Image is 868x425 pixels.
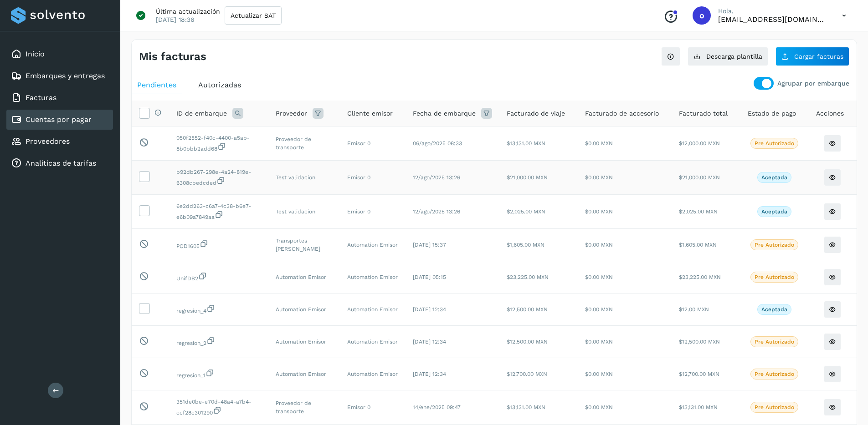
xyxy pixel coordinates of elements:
a: Analiticas de tarifas [26,159,96,167]
span: d0629c17-c7b1-40e0-a1b9-54b685b20d28 [176,135,250,152]
span: Facturado de viaje [507,109,565,118]
td: Emisor 0 [340,126,406,161]
div: Embarques y entregas [6,66,113,86]
button: Cargar facturas [776,47,849,66]
td: Automation Emisor [268,358,340,390]
td: Automation Emisor [268,293,340,326]
span: Facturado total [679,109,728,118]
span: 1377ec79-8c8f-49bb-99f7-2748a4cfcb6c [176,275,207,282]
span: $0.00 MXN [585,208,613,215]
span: Acciones [816,109,844,118]
td: Automation Emisor [340,358,406,390]
span: $12,500.00 MXN [507,306,548,313]
span: $1,605.00 MXN [507,242,544,248]
span: Actualizar SAT [231,12,276,19]
span: $21,000.00 MXN [507,174,548,181]
a: Cuentas por pagar [26,115,92,124]
div: Cuentas por pagar [6,110,113,130]
span: $12.00 MXN [679,306,709,313]
td: Emisor 0 [340,390,406,425]
span: $21,000.00 MXN [679,174,720,181]
span: Cliente emisor [347,109,393,118]
span: $2,025.00 MXN [507,208,545,215]
span: 4eda595c-3e6f-4bb3-a527-12244f2b1607 [176,243,209,249]
p: Pre Autorizado [755,371,794,377]
span: 06/ago/2025 08:33 [413,140,462,147]
span: $0.00 MXN [585,242,613,248]
span: Cargar facturas [794,53,843,60]
div: Facturas [6,88,113,108]
span: ID de embarque [176,109,227,118]
p: Aceptada [761,306,787,313]
p: Pre Autorizado [755,404,794,410]
td: Automation Emisor [268,326,340,358]
span: $2,025.00 MXN [679,208,718,215]
span: $12,500.00 MXN [507,339,548,345]
td: Emisor 0 [340,161,406,195]
span: 14/ene/2025 09:47 [413,404,461,410]
span: $1,605.00 MXN [679,242,717,248]
p: Pre Autorizado [755,140,794,147]
td: Proveedor de transporte [268,390,340,425]
span: $0.00 MXN [585,140,613,147]
td: Automation Emisor [340,293,406,326]
span: Pendientes [137,81,176,89]
td: Transportes [PERSON_NAME] [268,229,340,261]
h4: Mis facturas [139,50,206,63]
span: [DATE] 05:15 [413,274,446,280]
span: Descarga plantilla [706,53,762,60]
span: $0.00 MXN [585,174,613,181]
td: Test validacion [268,195,340,229]
td: Emisor 0 [340,195,406,229]
span: [DATE] 12:34 [413,306,446,313]
span: Proveedor [276,109,307,118]
span: $23,225.00 MXN [679,274,721,280]
td: Automation Emisor [340,326,406,358]
p: oscar@solvento.mx [718,15,827,24]
span: [DATE] 15:37 [413,242,446,248]
p: Pre Autorizado [755,242,794,248]
p: Pre Autorizado [755,339,794,345]
span: ce2fb2d5-8e2d-407f-a53d-728399e7b2ab [176,308,216,314]
span: $0.00 MXN [585,339,613,345]
p: Aceptada [761,174,787,181]
span: $0.00 MXN [585,274,613,280]
span: d0926d2c-0242-4906-94d7-2153ad0c6e4d [176,169,251,186]
td: Test validacion [268,161,340,195]
td: Automation Emisor [340,261,406,293]
a: Facturas [26,93,56,102]
p: Hola, [718,7,827,15]
span: $12,000.00 MXN [679,140,720,147]
p: Última actualización [156,7,220,15]
td: Proveedor de transporte [268,126,340,161]
span: Facturado de accesorio [585,109,659,118]
a: Inicio [26,50,45,58]
span: [DATE] 12:34 [413,339,446,345]
p: Aceptada [761,208,787,215]
span: $0.00 MXN [585,371,613,377]
td: Automation Emisor [268,261,340,293]
div: Analiticas de tarifas [6,153,113,173]
span: Fecha de embarque [413,109,476,118]
button: Actualizar SAT [225,6,282,25]
p: Pre Autorizado [755,274,794,280]
span: 60697f98-12dd-481b-af39-0d9eb103e434 [176,203,251,220]
span: $13,131.00 MXN [507,140,545,147]
span: $13,131.00 MXN [507,404,545,410]
span: $12,700.00 MXN [679,371,719,377]
span: $12,500.00 MXN [679,339,720,345]
span: 12/ago/2025 13:26 [413,174,460,181]
span: $23,225.00 MXN [507,274,549,280]
span: [DATE] 12:34 [413,371,446,377]
span: 2cba32d2-9041-48b4-8bcf-053415edad54 [176,340,216,346]
span: $0.00 MXN [585,404,613,410]
span: $13,131.00 MXN [679,404,718,410]
button: Descarga plantilla [688,47,768,66]
span: 5e7d8cf1-26e5-4932-a09b-47b24310be3c [176,372,215,379]
a: Embarques y entregas [26,71,105,80]
p: Agrupar por embarque [777,80,849,87]
span: Autorizadas [198,81,241,89]
p: [DATE] 18:36 [156,15,195,24]
div: Inicio [6,44,113,64]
